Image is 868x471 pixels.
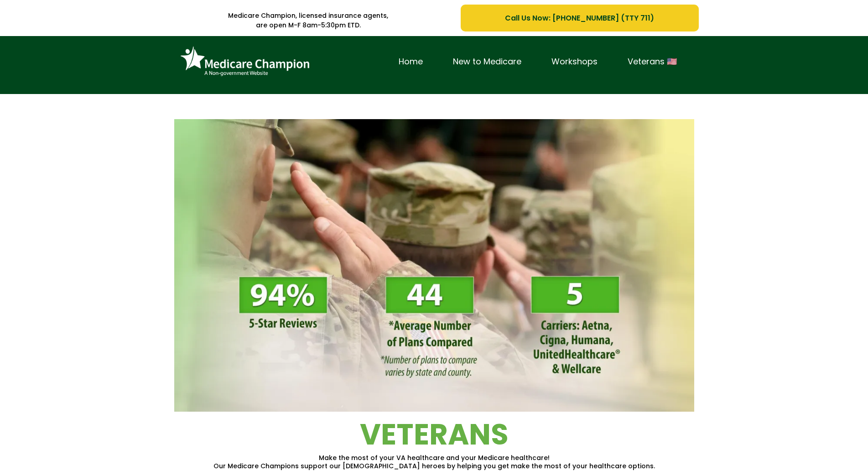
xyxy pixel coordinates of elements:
[505,12,654,24] span: Call Us Now: [PHONE_NUMBER] (TTY 711)
[536,55,613,69] a: Workshops
[170,454,699,462] p: Make the most of your VA healthcare and your Medicare healthcare!
[461,5,698,31] a: Call Us Now: 1-833-823-1990 (TTY 711)
[438,55,536,69] a: New to Medicare
[170,21,447,30] p: are open M-F 8am-5:30pm ETD.
[613,55,692,69] a: Veterans 🇺🇸
[360,414,509,455] span: VETERANS
[170,462,699,470] p: Our Medicare Champions support our [DEMOGRAPHIC_DATA] heroes by helping you get make the most of ...
[170,11,447,21] p: Medicare Champion, licensed insurance agents,
[384,55,438,69] a: Home
[177,43,313,80] img: Brand Logo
